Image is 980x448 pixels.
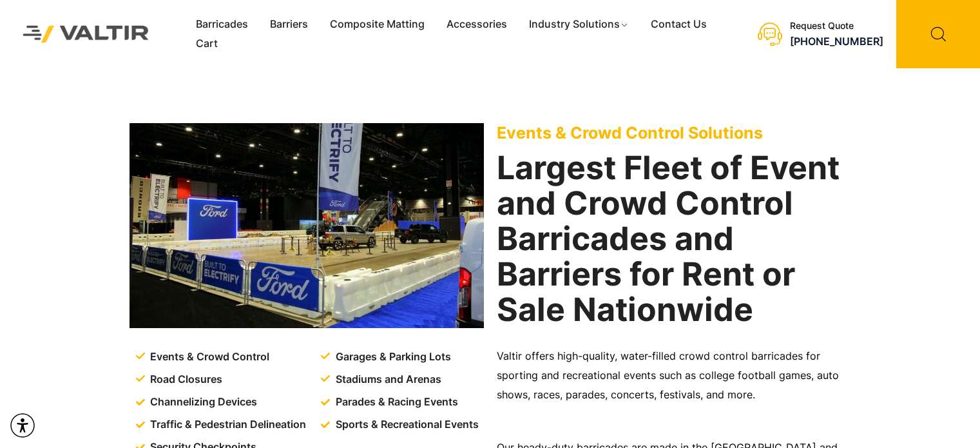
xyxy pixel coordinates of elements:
[319,15,436,34] a: Composite Matting
[790,21,883,32] div: Request Quote
[518,15,640,34] a: Industry Solutions
[147,347,269,367] span: Events & Crowd Control
[147,370,222,389] span: Road Closures
[497,347,851,405] p: Valtir offers high-quality, water-filled crowd control barricades for sporting and recreational e...
[332,393,458,412] span: Parades & Racing Events
[147,393,257,412] span: Channelizing Devices
[332,347,451,367] span: Garages & Parking Lots
[259,15,319,34] a: Barriers
[10,12,162,55] img: Valtir Rentals
[332,370,441,389] span: Stadiums and Arenas
[497,123,851,142] p: Events & Crowd Control Solutions
[497,150,851,327] h2: Largest Fleet of Event and Crowd Control Barricades and Barriers for Rent or Sale Nationwide
[185,15,259,34] a: Barricades
[185,34,229,54] a: Cart
[640,15,718,34] a: Contact Us
[147,415,306,434] span: Traffic & Pedestrian Delineation
[332,415,479,434] span: Sports & Recreational Events
[790,35,883,48] a: [PHONE_NUMBER]
[436,15,518,34] a: Accessories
